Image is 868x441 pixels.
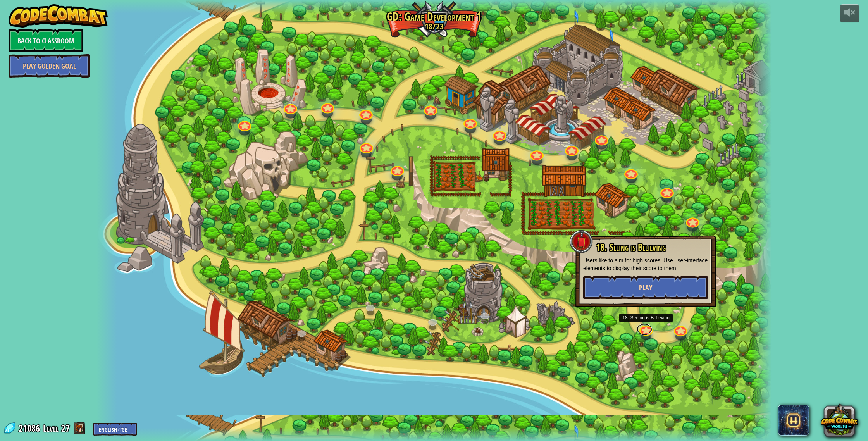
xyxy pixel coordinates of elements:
span: Level [43,422,59,435]
span: Play [639,283,652,293]
span: 27 [61,422,70,434]
img: CodeCombat - Learn how to code by playing a game [9,4,108,28]
button: Play [583,276,708,299]
button: Adjust volume [840,4,859,22]
span: 18. Seeing is Believing [596,241,666,254]
a: Play Golden Goal [9,54,90,78]
a: Back to Classroom [9,29,83,52]
p: Users like to aim for high scores. Use user-interface elements to display their score to them! [583,257,708,272]
span: 21086 [19,422,42,434]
